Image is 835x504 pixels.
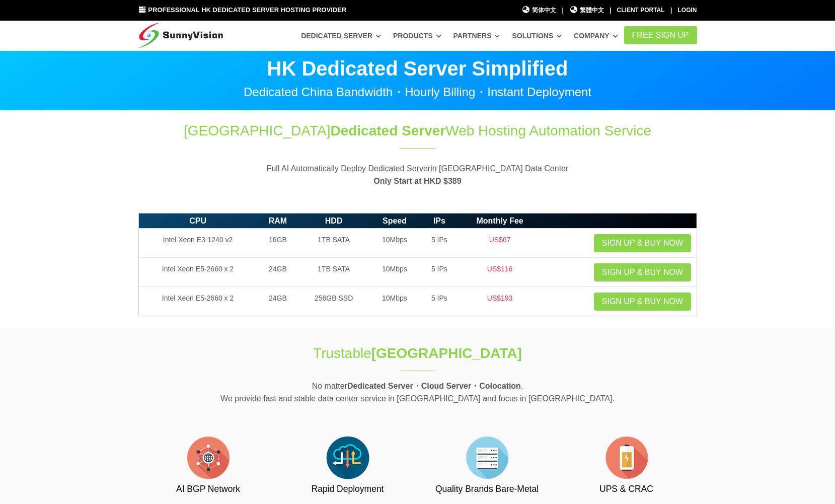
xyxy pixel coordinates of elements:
[459,287,541,316] td: US$193
[670,6,672,15] li: |
[432,483,542,495] h3: Quality Brands Bare-Metal
[138,380,697,405] p: No matter . We provide fast and stable data center service in [GEOGRAPHIC_DATA] and focus in [GEO...
[301,27,381,45] a: Dedicated Server
[512,27,562,45] a: Solutions
[624,26,697,44] a: FREE Sign Up
[369,213,420,229] th: Speed
[462,433,512,483] img: flat-server-alt.png
[257,213,299,229] th: RAM
[371,345,522,361] strong: [GEOGRAPHIC_DATA]
[369,287,420,316] td: 10Mbps
[257,258,299,287] td: 24GB
[594,293,691,311] a: Sign up & Buy Now
[610,6,611,15] li: |
[330,123,445,138] span: Dedicated Server
[678,7,697,14] a: Login
[459,258,541,287] td: US$116
[459,229,541,258] td: US$67
[298,213,369,229] th: HDD
[138,287,257,316] td: Intel Xeon E5-2660 x 2
[293,483,403,495] h3: Rapid Deployment
[154,483,263,495] h3: AI BGP Network
[369,258,420,287] td: 10Mbps
[138,58,697,79] p: HK Dedicated Server Simplified
[183,433,234,483] img: flat-internet.png
[420,258,459,287] td: 5 IPs
[601,433,652,483] img: flat-battery.png
[323,433,373,483] img: flat-cloud-in-out.png
[148,6,346,14] span: Professional HK Dedicated Server Hosting Provider
[393,27,441,45] a: Products
[420,213,459,229] th: IPs
[420,229,459,258] td: 5 IPs
[420,287,459,316] td: 5 IPs
[572,483,681,495] h3: UPS & CRAC
[562,6,563,15] li: |
[347,382,521,390] strong: Dedicated Server・Cloud Server・Colocation
[298,229,369,258] td: 1TB SATA
[298,258,369,287] td: 1TB SATA
[138,229,257,258] td: Intel Xeon E3-1240 v2
[257,229,299,258] td: 16GB
[569,6,604,15] a: 繁體中文
[574,27,618,45] a: Company
[138,213,257,229] th: CPU
[138,86,697,98] p: Dedicated China Bandwidth・Hourly Billing・Instant Deployment
[522,6,557,15] a: 简体中文
[594,263,691,281] a: Sign up & Buy Now
[250,343,585,363] h1: Trustable
[369,229,420,258] td: 10Mbps
[138,162,697,188] p: Full AI Automatically Deploy Dedicated Serverin [GEOGRAPHIC_DATA] Data Center
[373,177,461,185] strong: Only Start at HKD $389
[298,287,369,316] td: 256GB SSD
[138,258,257,287] td: Intel Xeon E5-2660 x 2
[138,121,697,140] h1: [GEOGRAPHIC_DATA] Web Hosting Automation Service
[617,7,665,14] a: Client Portal
[453,27,500,45] a: Partners
[594,234,691,252] a: Sign up & Buy Now
[459,213,541,229] th: Monthly Fee
[257,287,299,316] td: 24GB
